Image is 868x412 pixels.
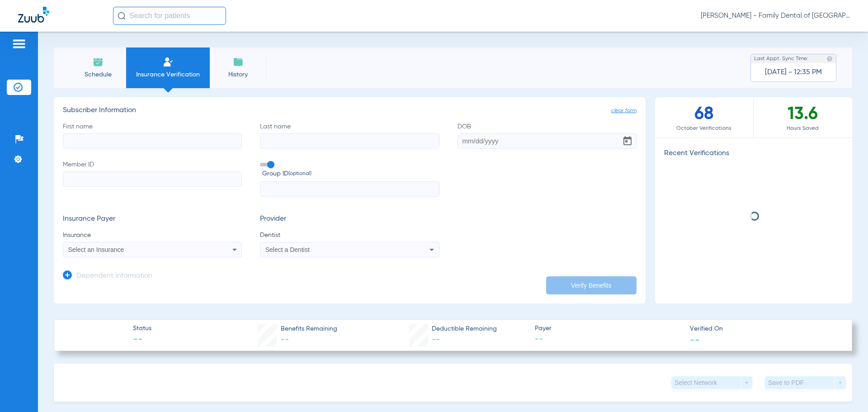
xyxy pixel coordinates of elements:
[281,324,337,334] span: Benefits Remaining
[765,68,822,77] span: [DATE] - 12:35 PM
[260,215,439,224] h3: Provider
[535,334,682,345] span: --
[754,97,852,137] div: 13.6
[260,231,439,240] span: Dentist
[63,106,637,115] h3: Subscriber Information
[63,160,242,197] label: Member ID
[655,124,753,133] span: October Verifications
[76,70,119,79] span: Schedule
[458,122,637,149] label: DOB
[618,132,637,150] button: Open calendar
[76,272,152,281] h3: Dependent Information
[432,336,440,344] span: --
[260,122,439,149] label: Last name
[18,7,49,23] img: Zuub Logo
[690,335,700,344] span: --
[826,56,833,62] img: last sync help info
[93,57,104,67] img: Schedule
[458,133,637,149] input: DOBOpen calendar
[63,231,242,240] span: Insurance
[690,324,837,334] span: Verified On
[754,124,852,133] span: Hours Saved
[281,336,289,344] span: --
[701,11,850,20] span: [PERSON_NAME] - Family Dental of [GEOGRAPHIC_DATA]
[118,12,126,20] img: Search Icon
[611,106,637,115] span: clear form
[546,276,637,294] button: Verify Benefits
[133,324,151,333] span: Status
[133,70,203,79] span: Insurance Verification
[262,169,439,179] span: Group ID
[265,246,310,253] span: Select a Dentist
[754,54,808,63] span: Last Appt. Sync Time:
[535,324,682,333] span: Payer
[113,7,226,25] input: Search for patients
[655,149,852,158] h3: Recent Verifications
[133,334,151,346] span: --
[63,122,242,149] label: First name
[63,215,242,224] h3: Insurance Payer
[63,133,242,149] input: First name
[217,70,259,79] span: History
[655,97,754,137] div: 68
[12,38,26,49] img: hamburger-icon
[288,169,311,179] small: (optional)
[233,57,244,67] img: History
[163,57,174,67] img: Manual Insurance Verification
[63,171,242,187] input: Member ID
[432,324,497,334] span: Deductible Remaining
[260,133,439,149] input: Last name
[68,246,124,253] span: Select an Insurance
